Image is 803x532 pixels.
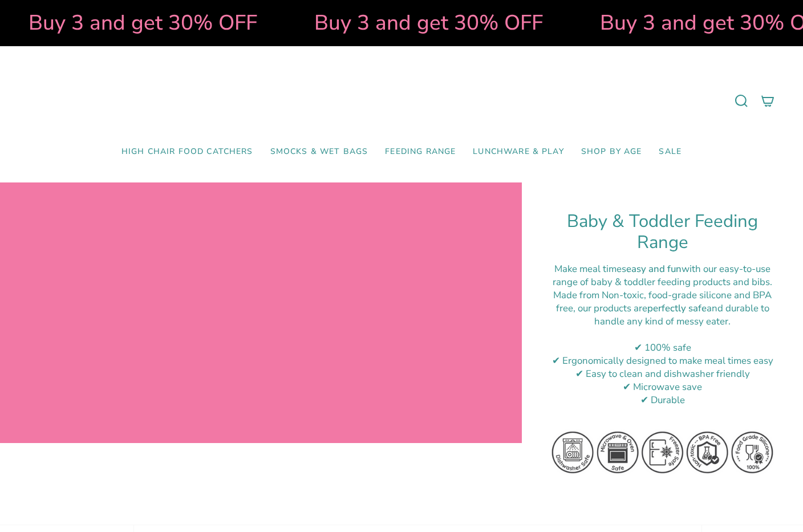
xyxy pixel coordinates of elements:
[376,139,464,165] a: Feeding Range
[246,9,474,37] strong: Buy 3 and get 30% OFF
[581,147,642,157] span: Shop by Age
[550,354,774,367] div: ✔ Ergonomically designed to make meal times easy
[550,393,774,407] div: ✔ Durable
[385,147,456,157] span: Feeding Range
[270,147,368,157] span: Smocks & Wet Bags
[550,211,774,254] h1: Baby & Toddler Feeding Range
[473,147,563,157] span: Lunchware & Play
[556,289,772,328] span: ade from Non-toxic, food-grade silicone and BPA free, our products are and durable to handle any ...
[550,367,774,380] div: ✔ Easy to clean and dishwasher friendly
[626,262,682,275] strong: easy and fun
[659,147,682,157] span: SALE
[650,139,690,165] a: SALE
[623,380,702,393] span: ✔ Microwave save
[303,63,500,139] a: Mumma’s Little Helpers
[573,139,651,165] a: Shop by Age
[550,341,774,354] div: ✔ 100% safe
[550,262,774,289] div: Make meal times with our easy-to-use range of baby & toddler feeding products and bibs.
[647,302,707,315] strong: perfectly safe
[464,139,572,165] a: Lunchware & Play
[550,289,774,328] div: M
[262,139,377,165] a: Smocks & Wet Bags
[121,147,253,157] span: High Chair Food Catchers
[532,9,760,37] strong: Buy 3 and get 30% OFF
[113,139,262,165] a: High Chair Food Catchers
